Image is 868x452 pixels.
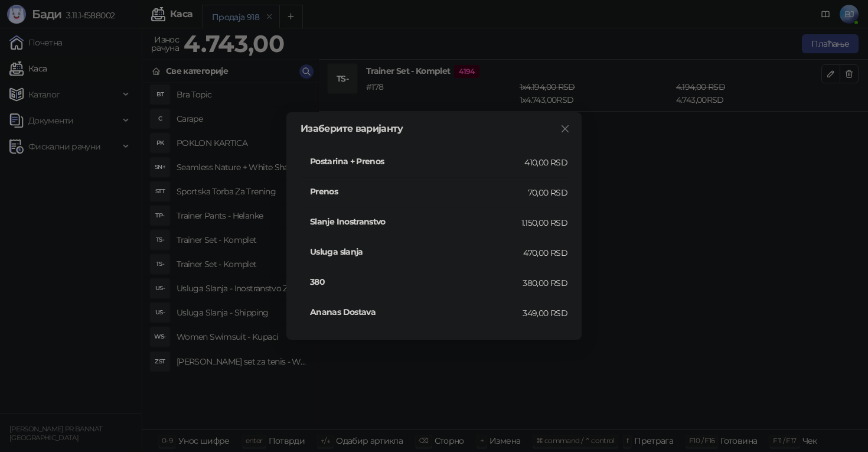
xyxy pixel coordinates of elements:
[556,124,575,134] span: Close
[528,186,567,199] div: 70,00 RSD
[523,277,567,290] div: 380,00 RSD
[310,215,521,228] h4: Slanje Inostranstvo
[523,246,567,259] div: 470,00 RSD
[523,307,567,320] div: 349,00 RSD
[560,124,570,134] span: close
[310,275,523,288] h4: 380
[310,245,523,258] h4: Usluga slanja
[521,216,567,229] div: 1.150,00 RSD
[301,124,567,134] div: Изаберите варијанту
[556,119,575,138] button: Close
[310,305,523,318] h4: Ananas Dostava
[310,185,528,198] h4: Prenos
[310,155,524,168] h4: Postarina + Prenos
[524,156,567,169] div: 410,00 RSD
